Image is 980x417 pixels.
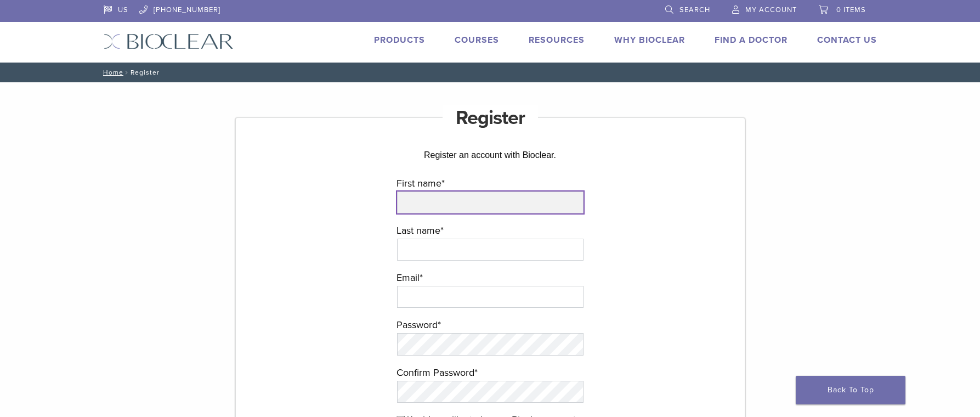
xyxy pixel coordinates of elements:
label: Last name [396,222,584,239]
div: Register an account with Bioclear. [326,136,654,175]
a: Resources [529,35,585,46]
span: 0 items [836,5,866,14]
a: Courses [455,35,499,46]
a: Home [100,69,123,76]
span: My Account [745,5,797,14]
a: Back To Top [796,376,905,404]
label: Email [396,269,584,286]
span: / [123,70,131,75]
a: Why Bioclear [614,35,685,46]
a: Contact Us [817,35,877,46]
img: Bioclear [104,33,234,49]
label: Password [396,317,584,333]
nav: Register [95,63,885,82]
span: Search [679,5,710,14]
label: Confirm Password [396,364,584,381]
label: First name [396,175,584,191]
a: Products [374,35,425,46]
h1: Register [443,105,538,131]
a: Find A Doctor [715,35,788,46]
